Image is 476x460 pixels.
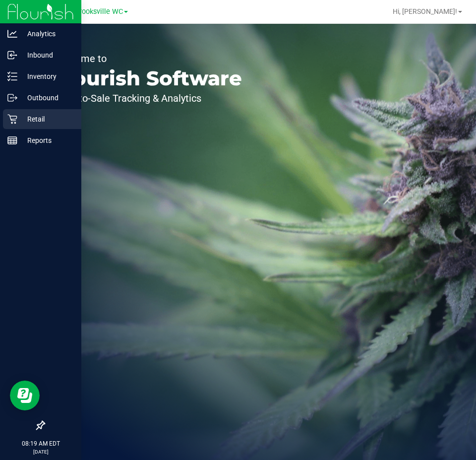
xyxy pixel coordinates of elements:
[4,439,77,448] p: 08:19 AM EDT
[54,93,242,103] p: Seed-to-Sale Tracking & Analytics
[17,70,77,82] p: Inventory
[393,7,457,15] span: Hi, [PERSON_NAME]!
[7,114,17,124] inline-svg: Retail
[75,7,123,16] span: Brooksville WC
[7,71,17,81] inline-svg: Inventory
[7,93,17,103] inline-svg: Outbound
[17,28,77,40] p: Analytics
[17,113,77,125] p: Retail
[17,134,77,146] p: Reports
[17,49,77,61] p: Inbound
[10,381,40,410] iframe: Resource center
[4,448,77,456] p: [DATE]
[17,92,77,104] p: Outbound
[54,68,242,88] p: Flourish Software
[7,29,17,39] inline-svg: Analytics
[7,50,17,60] inline-svg: Inbound
[7,135,17,145] inline-svg: Reports
[54,54,242,64] p: Welcome to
